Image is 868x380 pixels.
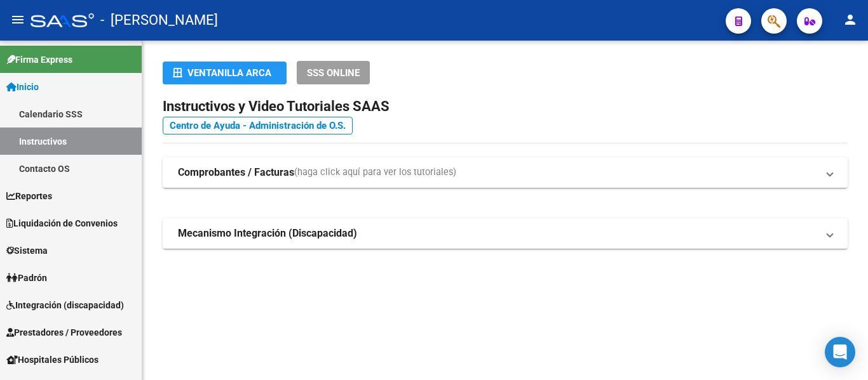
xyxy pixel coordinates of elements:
mat-icon: person [843,12,858,27]
div: Ventanilla ARCA [173,62,276,84]
span: (haga click aquí para ver los tutoriales) [294,166,456,180]
span: Liquidación de Convenios [6,216,118,230]
div: Open Intercom Messenger [825,337,855,367]
strong: Mecanismo Integración (Discapacidad) [178,226,357,240]
span: SSS ONLINE [307,67,360,79]
button: Ventanilla ARCA [163,62,287,84]
mat-expansion-panel-header: Comprobantes / Facturas(haga click aquí para ver los tutoriales) [163,157,848,188]
span: Sistema [6,244,48,258]
mat-expansion-panel-header: Mecanismo Integración (Discapacidad) [163,218,848,249]
span: - [PERSON_NAME] [100,6,218,34]
h2: Instructivos y Video Tutoriales SAAS [163,95,848,119]
span: Padrón [6,271,47,285]
span: Prestadores / Proveedores [6,325,122,339]
span: Firma Express [6,53,72,67]
span: Hospitales Públicos [6,353,98,367]
span: Inicio [6,80,39,94]
span: Reportes [6,189,52,203]
a: Centro de Ayuda - Administración de O.S. [163,117,353,134]
strong: Comprobantes / Facturas [178,166,294,180]
button: SSS ONLINE [297,61,370,84]
mat-icon: menu [10,12,25,27]
span: Integración (discapacidad) [6,298,124,312]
